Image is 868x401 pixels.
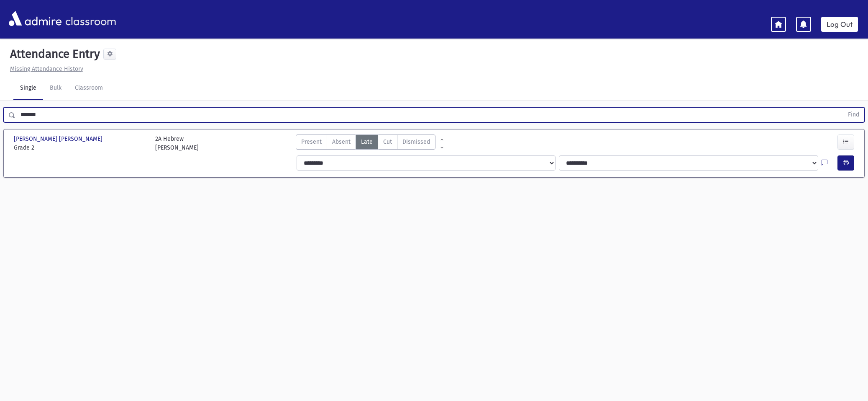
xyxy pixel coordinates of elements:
div: 2A Hebrew [PERSON_NAME] [155,135,199,152]
img: AdmirePro [7,9,64,28]
span: classroom [64,8,116,30]
div: AttTypes [296,135,435,152]
u: Missing Attendance History [10,65,83,72]
span: Cut [383,137,392,146]
span: Present [301,137,322,146]
a: Bulk [43,77,68,100]
span: Absent [332,137,351,146]
button: Find [843,108,864,122]
span: Grade 2 [14,143,147,152]
a: Missing Attendance History [7,65,83,72]
span: [PERSON_NAME] [PERSON_NAME] [14,135,104,143]
a: Single [13,77,43,100]
h5: Attendance Entry [7,47,100,61]
a: Log Out [821,17,858,32]
span: Late [361,137,373,146]
a: Classroom [68,77,110,100]
span: Dismissed [402,137,430,146]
